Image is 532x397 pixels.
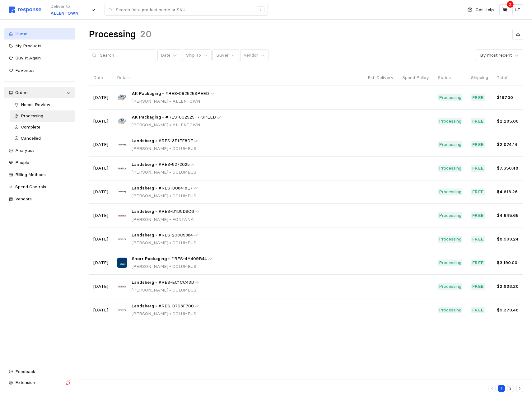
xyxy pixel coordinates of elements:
span: • [168,217,172,222]
span: • [168,264,172,269]
p: [PERSON_NAME] COLUMBUS [132,240,198,246]
input: Search [100,50,153,61]
h1: 20 [140,28,152,40]
p: Processing [439,236,461,243]
p: [PERSON_NAME] COLUMBUS [132,193,198,199]
p: • [155,161,157,168]
p: Total [497,74,519,81]
p: • [155,185,157,192]
p: [DATE] [93,283,108,290]
p: Free [472,307,484,314]
p: Buyer [216,52,229,59]
span: Landsberg [132,185,154,192]
p: LT [515,7,520,13]
span: My Products [15,43,41,49]
h1: Processing [89,28,136,40]
span: Billing Methods [15,172,46,177]
img: Landsberg [117,210,127,221]
p: Date [93,74,108,81]
p: • [155,232,157,239]
span: Landsberg [132,161,154,168]
p: Processing [439,165,461,172]
p: $9,379.48 [497,307,519,314]
a: Processing [10,110,75,122]
span: AK Packaging [132,90,161,97]
p: $4,613.26 [497,189,519,195]
button: 2 [507,385,514,392]
span: People [15,160,29,165]
span: Cancelled [21,135,41,141]
p: [PERSON_NAME] COLUMBUS [132,311,199,317]
p: Spend Policy [402,74,429,81]
p: Details [117,74,359,81]
p: [DATE] [93,307,108,314]
span: Extension [15,380,35,385]
p: [PERSON_NAME] COLUMBUS [132,287,200,294]
p: Get Help [475,7,494,13]
span: AK Packaging [132,114,161,121]
span: Buy It Again [15,55,41,61]
span: • [168,169,172,175]
img: AK Packaging [117,92,127,103]
button: Get Help [464,4,497,16]
p: Free [472,189,484,195]
a: Buy It Again [4,53,75,64]
span: Spend Controls [15,184,46,189]
span: #RES-D08418E7 [158,185,193,192]
p: $7,650.48 [497,165,519,172]
span: #RES-092525SPEED [165,90,209,97]
p: Processing [439,118,461,125]
span: Feedback [15,369,35,374]
img: Landsberg [117,187,127,197]
p: [DATE] [93,189,108,195]
a: Home [4,28,75,40]
p: • [168,255,170,262]
a: Analytics [4,145,75,156]
span: • [168,193,172,198]
div: Orders [15,89,64,96]
span: #RES-3F1EF8DF [158,138,193,144]
p: • [162,114,164,121]
span: #RES-D793F700 [158,303,194,310]
p: [PERSON_NAME] FONTANA [132,216,200,223]
p: 2 [509,1,512,8]
div: / [257,6,264,14]
span: Needs Review [21,102,50,107]
p: [PERSON_NAME] COLUMBUS [132,169,196,176]
p: [DATE] [93,141,108,148]
img: AK Packaging [117,116,127,126]
span: Processing [21,113,43,119]
span: Favorites [15,68,35,73]
p: [PERSON_NAME] COLUMBUS [132,145,199,152]
p: $8,999.24 [497,236,519,243]
p: [DATE] [93,118,108,125]
p: Free [472,212,484,219]
p: [DATE] [93,259,108,266]
p: [PERSON_NAME] COLUMBUS [132,263,212,270]
a: Spend Controls [4,181,75,193]
p: Free [472,141,484,148]
a: Complete [10,122,75,133]
p: $187.00 [497,94,519,101]
p: Processing [439,189,461,195]
p: [DATE] [93,212,108,219]
p: $2,908.20 [497,283,519,290]
p: Processing [439,94,461,101]
span: • [168,287,172,293]
span: Vendors [15,196,32,202]
p: [DATE] [93,165,108,172]
p: • [155,279,157,286]
span: #RES-EC1CC48D [158,279,194,286]
p: Free [472,94,484,101]
a: Vendors [4,194,75,205]
p: Processing [439,259,461,266]
p: Status [438,74,462,81]
p: Free [472,259,484,266]
span: • [168,240,172,245]
p: [PERSON_NAME] ALLENTOWN [132,122,222,128]
span: #RES-4A409B44 [171,255,207,262]
button: Vendor [240,49,268,61]
span: Home [15,31,27,36]
button: Ship To [183,49,212,61]
button: Feedback [4,366,75,377]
